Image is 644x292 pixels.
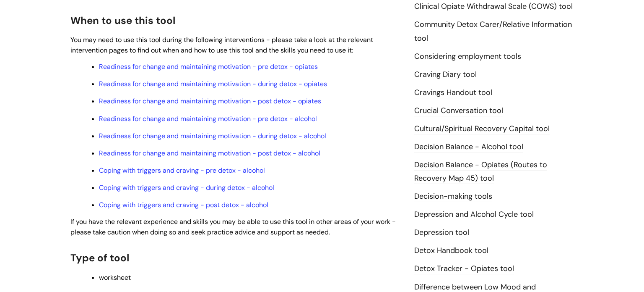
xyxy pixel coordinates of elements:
a: Readiness for change and maintaining motivation - pre detox - opiates [99,62,318,71]
a: Readiness for change and maintaining motivation - during detox - alcohol [99,132,326,140]
a: Readiness for change and maintaining motivation - post detox - alcohol [99,149,320,158]
span: You may need to use this tool during the following interventions - please take a look at the rele... [70,35,373,55]
a: Decision Balance - Opiates (Routes to Recovery Map 45) tool [414,160,547,184]
a: Coping with triggers and craving - post detox - alcohol [99,200,268,209]
a: Detox Tracker - Opiates tool [414,263,514,274]
a: Craving Diary tool [414,69,477,80]
a: Readiness for change and maintaining motivation - post detox - opiates [99,97,321,105]
span: When to use this tool [70,14,175,27]
span: If you have the relevant experience and skills you may be able to use this tool in other areas of... [70,217,396,237]
a: Coping with triggers and craving - during detox - alcohol [99,183,274,192]
a: Decision-making tools [414,191,492,202]
span: Type of tool [70,251,129,264]
a: Clinical Opiate Withdrawal Scale (COWS) tool [414,1,573,12]
a: Cultural/Spiritual Recovery Capital tool [414,124,550,134]
a: Readiness for change and maintaining motivation - during detox - opiates [99,79,327,88]
a: Crucial Conversation tool [414,105,503,116]
a: Decision Balance - Alcohol tool [414,142,523,153]
a: Readiness for change and maintaining motivation - pre detox - alcohol [99,114,317,123]
a: Depression and Alcohol Cycle tool [414,209,534,220]
a: Considering employment tools [414,51,521,62]
a: Depression tool [414,227,469,238]
a: Cravings Handout tool [414,87,492,98]
span: worksheet [99,273,131,282]
a: Coping with triggers and craving - pre detox - alcohol [99,166,265,175]
a: Detox Handbook tool [414,245,488,256]
a: Community Detox Carer/Relative Information tool [414,19,572,44]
